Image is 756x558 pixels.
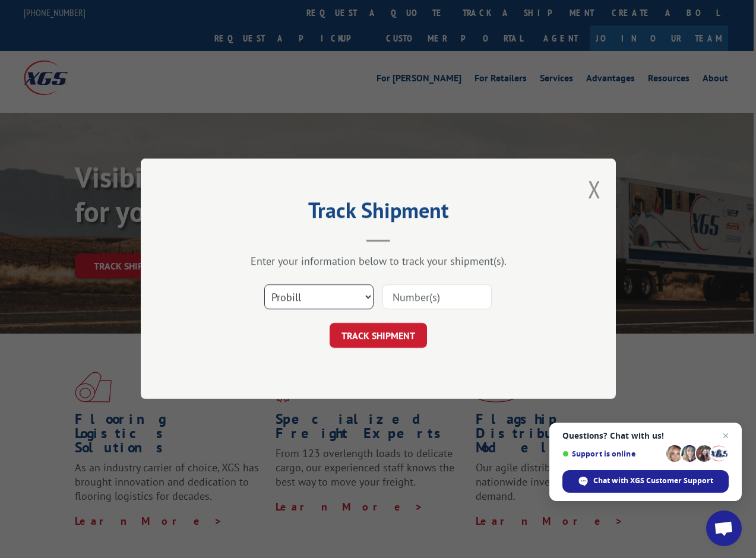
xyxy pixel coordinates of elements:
[593,475,713,486] span: Chat with XGS Customer Support
[200,255,556,268] div: Enter your information below to track your shipment(s).
[719,429,733,443] span: Close chat
[200,202,556,224] h2: Track Shipment
[562,431,729,440] span: Questions? Chat with us!
[330,324,427,348] button: TRACK SHIPMENT
[588,173,601,205] button: Close modal
[562,470,729,493] div: Chat with XGS Customer Support
[706,511,742,546] div: Open chat
[382,285,492,310] input: Number(s)
[562,449,662,458] span: Support is online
